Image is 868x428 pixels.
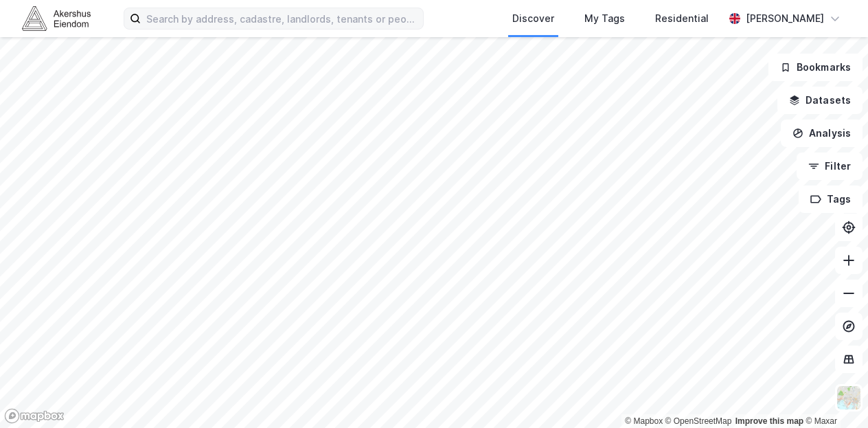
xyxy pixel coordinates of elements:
[777,87,863,114] button: Datasets
[735,416,803,426] a: Improve this map
[655,10,709,27] div: Residential
[781,120,863,147] button: Analysis
[797,153,863,180] button: Filter
[799,185,863,213] button: Tags
[799,362,868,428] iframe: Chat Widget
[512,10,554,27] div: Discover
[4,408,65,424] a: Mapbox homepage
[746,10,824,27] div: [PERSON_NAME]
[22,6,91,30] img: akershus-eiendom-logo.9091f326c980b4bce74ccdd9f866810c.svg
[768,54,863,81] button: Bookmarks
[665,416,732,426] a: OpenStreetMap
[584,10,625,27] div: My Tags
[141,8,423,29] input: Search by address, cadastre, landlords, tenants or people
[625,416,663,426] a: Mapbox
